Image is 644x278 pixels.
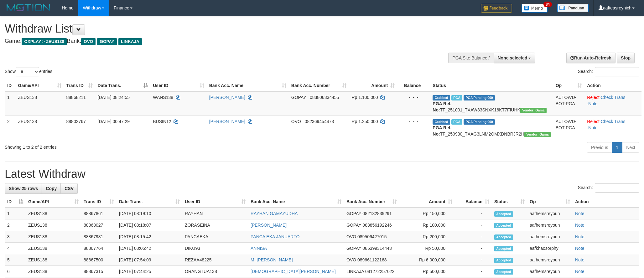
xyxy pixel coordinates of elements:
[118,38,142,45] span: LINKAJA
[251,246,267,251] a: ANNISA
[400,118,428,125] div: - - -
[81,231,117,243] td: 88867981
[81,196,117,208] th: Trans ID: activate to sort column ascending
[595,67,639,76] input: Search:
[527,243,573,254] td: aafkhaosorphy
[464,119,495,125] span: PGA Pending
[362,223,392,228] span: Copy 083856192246 to clipboard
[351,95,378,100] span: Rp 1.100.000
[209,119,245,124] a: [PERSON_NAME]
[117,196,182,208] th: Date Trans.: activate to sort column ascending
[5,183,42,194] a: Show 25 rows
[66,95,86,100] span: 88868211
[451,119,462,125] span: Marked by aafsreyleap
[291,95,306,100] span: GOPAY
[524,132,551,137] span: Vendor URL: https://trx31.1velocity.biz
[575,246,584,251] a: Note
[251,257,293,262] a: M. [PERSON_NAME]
[351,119,378,124] span: Rp 1.250.000
[399,219,455,231] td: Rp 100,000
[622,142,639,153] a: Next
[81,243,117,254] td: 88867764
[455,208,492,219] td: -
[399,196,455,208] th: Amount: activate to sort column ascending
[399,231,455,243] td: Rp 200,000
[365,269,394,274] span: Copy 081272257022 to clipboard
[60,183,78,194] a: CSV
[587,119,600,124] a: Reject
[481,4,512,13] img: Feedback.jpg
[98,95,130,100] span: [DATE] 08:24:55
[433,101,451,112] b: PGA Ref. No:
[433,119,450,125] span: Grabbed
[448,53,493,63] div: PGA Site Balance /
[397,80,430,91] th: Balance
[5,38,423,44] h4: Game: Bank:
[557,4,589,12] img: panduan.png
[455,243,492,254] td: -
[81,266,117,277] td: 88867315
[578,183,639,193] label: Search:
[527,231,573,243] td: aafhemsreyoun
[251,211,298,216] a: RAYHAN GAMAYUDHA
[5,116,15,140] td: 2
[587,142,612,153] a: Previous
[553,91,585,116] td: AUTOWD-BOT-PGA
[601,95,626,100] a: Check Trans
[251,223,287,228] a: [PERSON_NAME]
[182,219,248,231] td: ZORASEINA
[46,186,57,191] span: Copy
[207,80,289,91] th: Bank Acc. Name: activate to sort column ascending
[522,4,548,13] img: Button%20Memo.svg
[455,219,492,231] td: -
[182,208,248,219] td: RAYHAN
[566,53,615,63] a: Run Auto-Refresh
[117,254,182,266] td: [DATE] 07:54:09
[527,219,573,231] td: aafhemsreyoun
[291,119,301,124] span: OVO
[346,223,361,228] span: GOPAY
[26,208,81,219] td: ZEUS138
[81,38,96,45] span: OVO
[575,257,584,262] a: Note
[248,196,344,208] th: Bank Acc. Name: activate to sort column ascending
[430,91,553,116] td: TF_251001_TXAW33SNXK16KT7FIUHK
[349,80,397,91] th: Amount: activate to sort column ascending
[400,94,428,100] div: - - -
[26,266,81,277] td: ZEUS138
[573,196,639,208] th: Action
[575,223,584,228] a: Note
[117,266,182,277] td: [DATE] 07:44:25
[182,243,248,254] td: DIKU93
[584,116,641,140] td: · ·
[498,55,527,60] span: None selected
[346,257,356,262] span: OVO
[5,266,26,277] td: 6
[494,223,513,228] span: Accepted
[310,95,339,100] span: Copy 083806334455 to clipboard
[455,254,492,266] td: -
[153,119,171,124] span: BUSIN12
[81,208,117,219] td: 88867861
[305,119,334,124] span: Copy 082369454473 to clipboard
[15,91,64,116] td: ZEUS138
[575,211,584,216] a: Note
[64,80,95,91] th: Trans ID: activate to sort column ascending
[5,3,52,13] img: MOTION_logo.png
[430,80,553,91] th: Status
[95,80,151,91] th: Date Trans.: activate to sort column descending
[117,243,182,254] td: [DATE] 08:05:42
[346,211,361,216] span: GOPAY
[5,208,26,219] td: 1
[26,254,81,266] td: ZEUS138
[5,254,26,266] td: 5
[494,211,513,217] span: Accepted
[26,243,81,254] td: ZEUS138
[527,208,573,219] td: aafhemsreyoun
[430,116,553,140] td: TF_250930_TXAG3LNM2OMXDNBRJR2H
[543,2,552,7] span: 34
[15,116,64,140] td: ZEUS138
[5,219,26,231] td: 2
[588,101,598,106] a: Note
[451,95,462,100] span: Marked by aafsreyleap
